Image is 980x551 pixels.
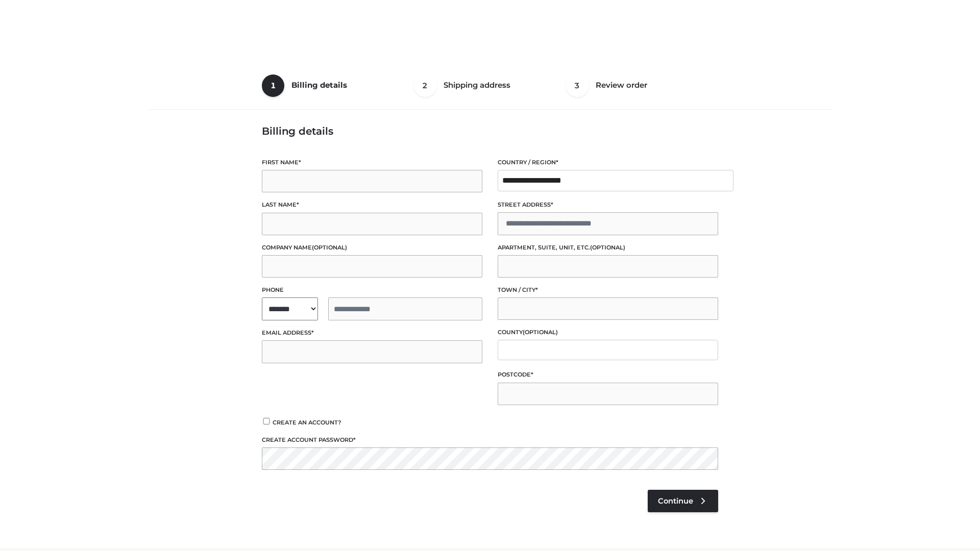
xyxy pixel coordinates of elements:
label: Company name [262,243,482,253]
label: First name [262,158,482,167]
label: Create account password [262,435,718,445]
span: Create an account? [273,419,341,426]
label: Apartment, suite, unit, etc. [498,243,718,253]
span: (optional) [590,244,625,251]
label: Postcode [498,370,718,380]
h3: Billing details [262,125,718,137]
label: Last name [262,200,482,210]
span: (optional) [523,329,558,336]
label: Street address [498,200,718,210]
span: Continue [658,496,693,506]
span: 1 [262,74,284,97]
span: 2 [414,74,436,97]
span: (optional) [312,244,347,251]
label: Phone [262,285,482,295]
a: Continue [648,490,718,512]
label: County [498,328,718,337]
label: Town / City [498,285,718,295]
span: Billing details [291,80,347,90]
span: 3 [566,74,589,97]
label: Email address [262,328,482,338]
input: Create an account? [262,418,271,424]
label: Country / Region [498,158,718,167]
span: Review order [596,80,647,90]
span: Shipping address [444,80,510,90]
